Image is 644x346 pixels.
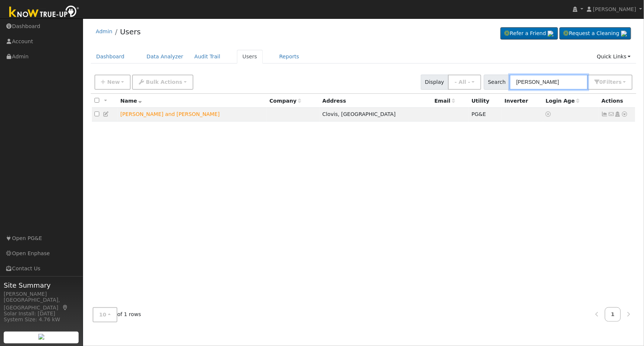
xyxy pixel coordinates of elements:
[4,316,79,323] div: System Size: 4.76 kW
[619,79,621,85] span: s
[588,75,633,90] button: 0Filters
[146,79,182,85] span: Bulk Actions
[546,111,552,117] a: No login access
[593,6,636,12] span: [PERSON_NAME]
[107,79,120,85] span: New
[62,305,69,311] a: Map
[91,50,130,64] a: Dashboard
[504,97,541,105] div: Inverter
[500,27,558,40] a: Refer a Friend
[448,75,481,90] button: - All -
[484,75,510,90] span: Search
[96,28,113,34] a: Admin
[4,310,79,318] div: Solar Install: [DATE]
[94,75,131,90] button: New
[602,111,608,117] a: Show Graph
[472,97,499,105] div: Utility
[548,31,554,37] img: retrieve
[118,108,267,121] td: Lead
[4,280,79,290] span: Site Summary
[608,112,615,117] i: No email address
[189,50,226,64] a: Audit Trail
[472,111,486,117] span: PG&E
[320,108,432,121] td: Clovis, [GEOGRAPHIC_DATA]
[546,98,580,104] span: Days since last login
[120,27,141,36] a: Users
[421,75,448,90] span: Display
[274,50,305,64] a: Reports
[614,111,621,117] a: Login As
[103,111,110,117] a: Edit User
[6,4,83,21] img: Know True-Up
[323,97,430,105] div: Address
[605,307,621,322] a: 1
[38,334,44,340] img: retrieve
[4,290,79,298] div: [PERSON_NAME]
[559,27,631,40] a: Request a Cleaning
[99,312,107,318] span: 10
[602,97,633,105] div: Actions
[141,50,189,64] a: Data Analyzer
[621,110,628,118] a: Other actions
[93,307,141,322] span: of 1 rows
[510,75,588,90] input: Search
[603,79,622,85] span: Filter
[237,50,263,64] a: Users
[120,98,142,104] span: Name
[621,31,627,37] img: retrieve
[93,307,117,322] button: 10
[434,98,455,104] span: Email
[591,50,636,64] a: Quick Links
[269,98,301,104] span: Company name
[4,296,79,312] div: [GEOGRAPHIC_DATA], [GEOGRAPHIC_DATA]
[132,75,193,90] button: Bulk Actions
